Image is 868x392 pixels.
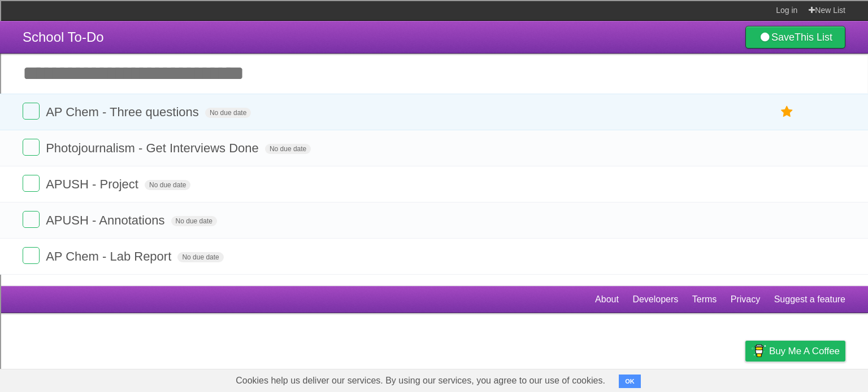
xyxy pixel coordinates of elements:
span: School To-Do [23,29,104,45]
span: APUSH - Annotations [46,213,167,227]
label: Done [23,139,40,156]
span: No due date [177,252,223,262]
label: Done [23,103,40,120]
label: Done [23,247,40,264]
span: No due date [205,108,251,118]
label: Done [23,175,40,192]
span: AP Chem - Three questions [46,105,202,119]
label: Star task [776,103,798,121]
button: OK [619,375,641,388]
span: No due date [145,180,190,190]
span: No due date [171,216,217,226]
span: No due date [265,144,311,154]
span: Photojournalism - Get Interviews Done [46,141,262,155]
span: APUSH - Project [46,177,141,191]
b: This List [795,32,832,43]
label: Done [23,211,40,228]
span: Cookies help us deliver our services. By using our services, you agree to our use of cookies. [224,369,617,392]
a: SaveThis List [745,26,845,49]
span: AP Chem - Lab Report [46,249,174,263]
